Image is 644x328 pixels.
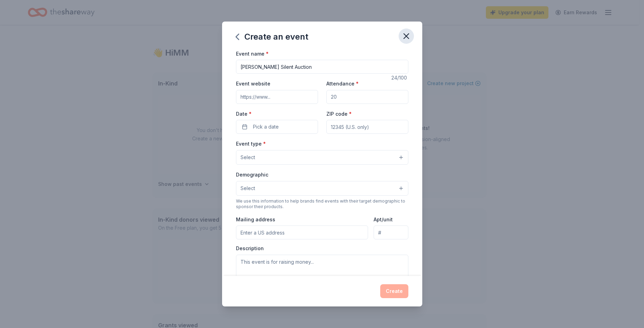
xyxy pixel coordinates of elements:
[326,90,408,104] input: 20
[236,31,308,42] div: Create an event
[241,184,255,192] span: Select
[326,80,359,87] label: Attendance
[236,225,368,239] input: Enter a US address
[326,120,408,134] input: 12345 (U.S. only)
[236,171,268,178] label: Demographic
[253,123,279,131] span: Pick a date
[236,80,270,87] label: Event website
[236,50,269,57] label: Event name
[236,120,318,134] button: Pick a date
[236,181,408,196] button: Select
[374,225,408,239] input: #
[236,140,266,147] label: Event type
[236,198,408,210] div: We use this information to help brands find events with their target demographic to sponsor their...
[374,216,393,223] label: Apt/unit
[236,60,408,74] input: Spring Fundraiser
[241,153,255,162] span: Select
[236,216,275,223] label: Mailing address
[236,90,318,104] input: https://www...
[236,245,264,252] label: Description
[236,150,408,165] button: Select
[391,74,408,82] div: 24 /100
[236,110,318,117] label: Date
[326,110,352,117] label: ZIP code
